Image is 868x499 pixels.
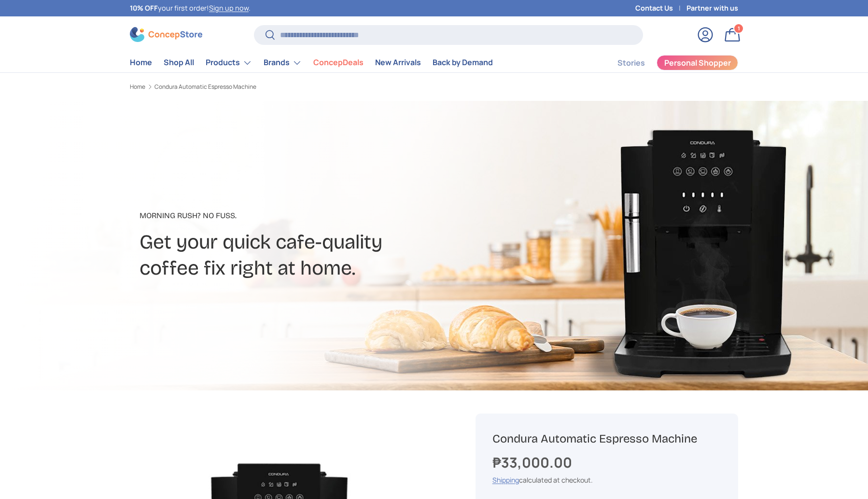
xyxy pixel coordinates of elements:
span: 1 [738,25,740,32]
a: Personal Shopper [657,55,738,70]
a: Shop All [164,53,194,72]
a: Home [130,53,152,72]
summary: Products [200,53,258,72]
a: Sign up now [209,3,249,13]
strong: ₱33,000.00 [492,453,574,472]
a: Products [206,53,252,72]
div: calculated at checkout. [492,475,721,485]
summary: Brands [258,53,308,72]
a: Home [130,84,145,90]
nav: Primary [130,53,493,72]
a: Condura Automatic Espresso Machine [154,84,256,90]
img: ConcepStore [130,27,202,42]
nav: Breadcrumbs [130,83,452,91]
a: Back by Demand [433,53,493,72]
a: Partner with us [686,3,738,14]
strong: 10% OFF [130,3,158,13]
a: Shipping [492,475,519,485]
a: ConcepDeals [313,53,364,72]
a: Stories [617,54,645,72]
nav: Secondary [594,53,738,72]
h1: Condura Automatic Espresso Machine [492,431,721,446]
a: New Arrivals [375,53,421,72]
p: your first order! . [130,3,251,14]
a: Contact Us [635,3,686,14]
span: Personal Shopper [664,59,731,67]
p: Morning rush? No fuss. [140,210,510,222]
h2: Get your quick cafe-quality coffee fix right at home. [140,229,510,281]
a: Brands [264,53,302,72]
